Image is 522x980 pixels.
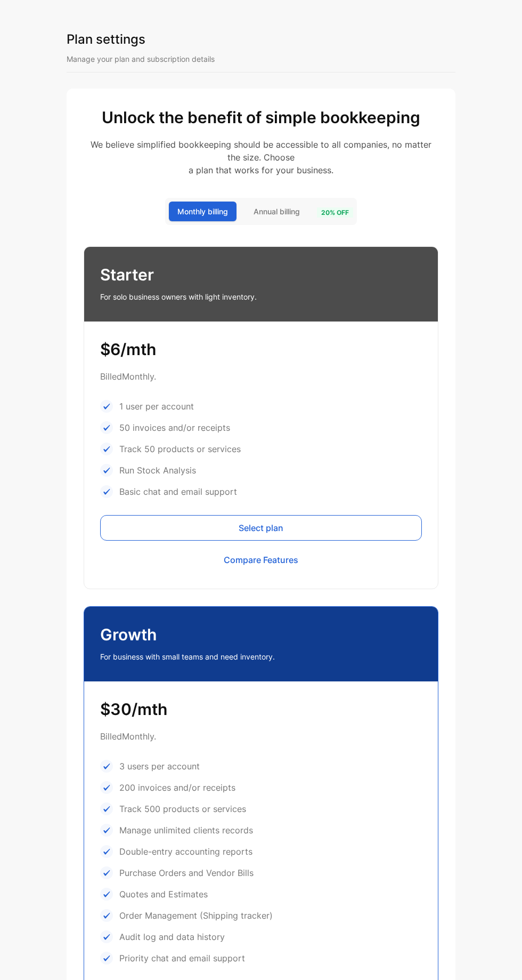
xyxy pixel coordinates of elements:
p: Double-entry accounting reports [119,845,252,858]
button: Compare Features [100,547,422,573]
h1: Plan settings [67,30,145,49]
p: Audit log and data history [119,930,225,943]
p: Basic chat and email support [119,485,237,498]
button: Select plan [100,515,422,541]
p: For business with small teams and need inventory. [100,651,422,662]
p: Manage your plan and subscription details [67,53,455,65]
p: For solo business owners with light inventory. [100,291,422,302]
p: Manage unlimited clients records [119,824,253,837]
p: Order Management (Shipping tracker) [119,909,273,922]
p: 3 users per account [119,760,200,773]
button: Monthly billing [169,202,236,221]
p: Billed Monthly . [100,370,422,383]
p: Purchase Orders and Vendor Bills [119,866,254,879]
p: 1 user per account [119,400,194,413]
p: 50 invoices and/or receipts [119,421,230,434]
p: 200 invoices and/or receipts [119,781,235,794]
p: Track 50 products or services [119,443,241,455]
span: Monthly billing [177,206,228,217]
h1: $30/mth [100,697,422,721]
p: Run Stock Analysis [119,464,196,477]
span: 20 % off [317,207,353,218]
span: Annual billing [254,206,300,217]
p: Starter [100,263,422,287]
p: Quotes and Estimates [119,888,208,901]
p: Growth [100,623,422,647]
h2: Unlock the benefit of simple bookkeeping [84,106,438,130]
p: Track 500 products or services [119,802,246,815]
p: We believe simplified bookkeeping should be accessible to all companies, no matter the size. Choo... [84,138,438,176]
button: Annual billing [245,202,308,221]
h1: $6/mth [100,338,422,362]
p: Priority chat and email support [119,952,245,965]
p: Billed Monthly . [100,730,422,743]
